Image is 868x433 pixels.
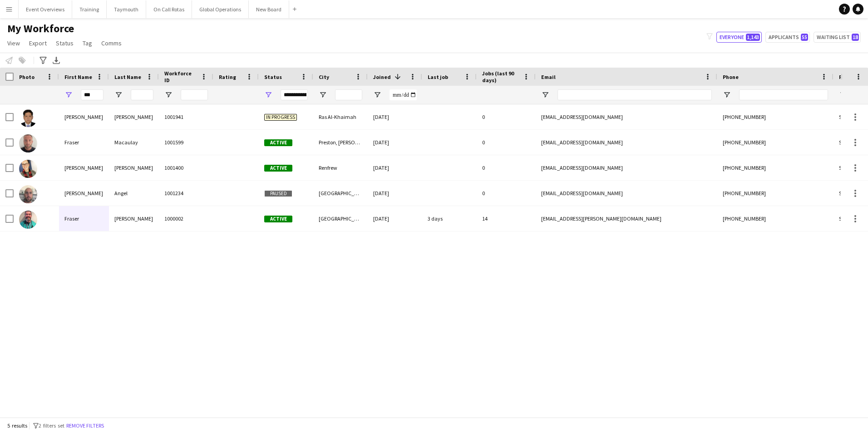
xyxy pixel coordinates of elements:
span: First Name [64,74,92,80]
div: 3 days [422,206,477,231]
span: In progress [264,114,297,121]
a: Tag [79,37,96,49]
div: [PERSON_NAME] [59,104,109,129]
input: Phone Filter Input [739,89,828,100]
button: On Call Rotas [146,0,192,18]
input: Last Name Filter Input [131,89,153,100]
input: Email Filter Input [557,89,712,100]
button: Applicants55 [765,32,810,43]
button: Open Filter Menu [373,91,381,99]
div: Angel [109,181,159,206]
div: 1001599 [159,130,213,155]
div: [DATE] [368,155,422,180]
a: Comms [98,37,125,49]
button: Open Filter Menu [64,91,73,99]
div: 1001941 [159,104,213,129]
span: 1,143 [746,34,760,41]
div: Ras Al-Khaimah [313,104,368,129]
span: Joined [373,74,391,80]
div: [DATE] [368,206,422,231]
span: 18 [852,34,859,41]
div: [DATE] [368,104,422,129]
div: Preston, [PERSON_NAME] and [PERSON_NAME], [GEOGRAPHIC_DATA] [313,130,368,155]
div: [PERSON_NAME] [59,181,109,206]
div: [PHONE_NUMBER] [717,130,833,155]
img: Fraser Macaulay [19,134,37,153]
div: [DATE] [368,130,422,155]
div: [EMAIL_ADDRESS][DOMAIN_NAME] [536,181,717,206]
div: 1001400 [159,155,213,180]
div: 1000002 [159,206,213,231]
span: Rating [219,74,236,80]
span: Export [29,39,47,47]
button: Open Filter Menu [839,91,847,99]
div: [PHONE_NUMBER] [717,155,833,180]
span: Last job [428,74,448,80]
div: Fraser [59,130,109,155]
img: Frankie Angel [19,185,37,203]
span: View [7,39,20,47]
div: [PHONE_NUMBER] [717,181,833,206]
a: View [4,37,24,49]
div: Macaulay [109,130,159,155]
button: Event Overviews [19,0,72,18]
div: [PERSON_NAME] [109,206,159,231]
div: [PERSON_NAME] [109,104,159,129]
img: Fraser Waterson [19,211,37,229]
div: 14 [477,206,536,231]
span: 55 [801,34,808,41]
div: [DATE] [368,181,422,206]
span: Status [56,39,74,47]
app-action-btn: Advanced filters [38,55,49,66]
button: Training [72,0,107,18]
input: City Filter Input [335,89,362,100]
span: Workforce ID [164,70,197,84]
div: Renfrew [313,155,368,180]
button: Taymouth [107,0,146,18]
div: Fraser [59,206,109,231]
span: Photo [19,74,35,80]
button: New Board [249,0,289,18]
div: [PHONE_NUMBER] [717,104,833,129]
div: 0 [477,155,536,180]
span: Jobs (last 90 days) [482,70,519,84]
span: Active [264,165,292,172]
span: Status [264,74,282,80]
img: Francis Rivera [19,109,37,127]
span: Active [264,216,292,222]
button: Open Filter Menu [319,91,327,99]
span: Email [541,74,556,80]
input: Joined Filter Input [390,89,417,100]
a: Status [52,37,77,49]
div: 0 [477,104,536,129]
div: [EMAIL_ADDRESS][DOMAIN_NAME] [536,155,717,180]
div: [EMAIL_ADDRESS][PERSON_NAME][DOMAIN_NAME] [536,206,717,231]
span: Profile [839,74,857,80]
div: 1001234 [159,181,213,206]
span: Last Name [114,74,141,80]
img: Fraser Scott Walker [19,160,37,178]
button: Open Filter Menu [723,91,731,99]
div: [PERSON_NAME] [59,155,109,180]
span: Tag [83,39,92,47]
a: Export [25,37,50,49]
span: Active [264,139,292,146]
button: Waiting list18 [814,32,861,43]
div: [EMAIL_ADDRESS][DOMAIN_NAME] [536,130,717,155]
span: City [319,74,329,80]
div: [GEOGRAPHIC_DATA] [313,206,368,231]
button: Open Filter Menu [541,91,549,99]
div: [EMAIL_ADDRESS][DOMAIN_NAME] [536,104,717,129]
div: 0 [477,130,536,155]
input: First Name Filter Input [81,89,104,100]
span: My Workforce [7,22,74,35]
button: Global Operations [192,0,249,18]
button: Open Filter Menu [164,91,173,99]
span: Comms [101,39,122,47]
div: [PHONE_NUMBER] [717,206,833,231]
div: [PERSON_NAME] [109,155,159,180]
span: Phone [723,74,739,80]
button: Everyone1,143 [716,32,762,43]
app-action-btn: Export XLSX [51,55,62,66]
button: Open Filter Menu [264,91,272,99]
